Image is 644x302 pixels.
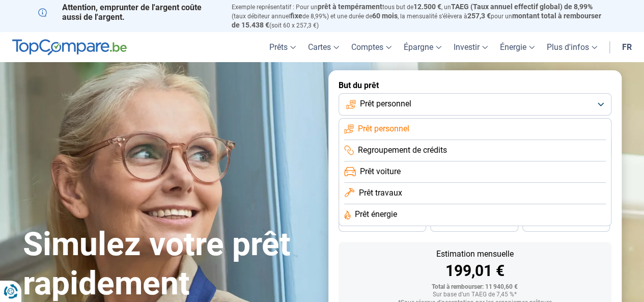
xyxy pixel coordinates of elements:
span: 24 mois [555,221,577,227]
p: Exemple représentatif : Pour un tous but de , un (taux débiteur annuel de 8,99%) et une durée de ... [232,3,606,30]
span: fixe [290,12,302,20]
span: 60 mois [372,12,398,20]
span: 36 mois [371,221,394,227]
span: montant total à rembourser de 15.438 € [232,12,601,29]
a: Prêts [263,32,302,62]
span: Prêt travaux [358,187,402,199]
a: Investir [447,32,494,62]
span: Prêt personnel [360,98,411,109]
span: prêt à tempérament [318,3,382,11]
p: Attention, emprunter de l'argent coûte aussi de l'argent. [38,3,219,22]
img: TopCompare [12,39,127,56]
label: But du prêt [339,80,611,90]
a: Comptes [345,32,398,62]
span: Prêt énergie [355,209,397,220]
a: Cartes [302,32,345,62]
button: Prêt personnel [339,93,611,116]
a: fr [616,32,638,62]
span: TAEG (Taux annuel effectif global) de 8,99% [451,3,593,11]
a: Épargne [398,32,447,62]
div: 199,01 € [347,263,603,279]
span: 12.500 € [413,3,441,11]
span: 257,3 € [467,12,491,20]
span: Prêt personnel [358,123,409,134]
div: Estimation mensuelle [347,250,603,258]
a: Plus d'infos [541,32,603,62]
a: Énergie [494,32,541,62]
div: Total à rembourser: 11 940,60 € [347,284,603,291]
div: Sur base d'un TAEG de 7,45 %* [347,291,603,298]
span: 30 mois [463,221,485,227]
span: Regroupement de crédits [358,145,447,156]
span: Prêt voiture [360,166,401,177]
